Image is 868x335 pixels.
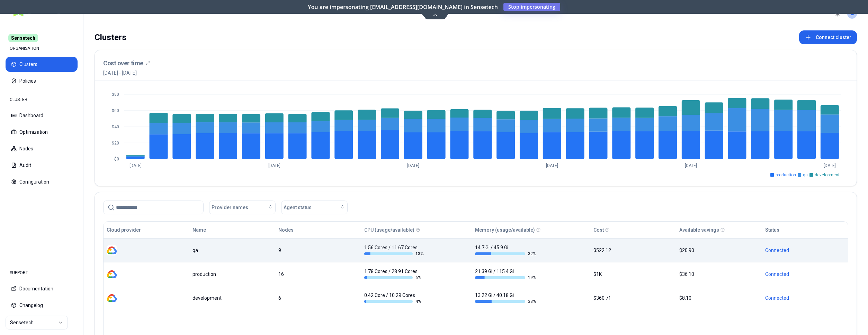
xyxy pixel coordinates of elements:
[799,30,857,44] button: Connect cluster
[278,271,358,278] div: 16
[107,245,117,255] img: gcp
[112,108,119,113] tspan: $60
[193,223,206,237] button: Name
[546,163,558,168] tspan: [DATE]
[593,295,673,301] div: $360.71
[6,41,78,55] div: ORGANISATION
[6,266,78,280] div: SUPPORT
[107,223,141,237] button: Cloud provider
[765,226,779,233] div: Status
[475,251,536,257] div: 32 %
[103,58,143,68] h3: Cost over time
[278,223,294,237] button: Nodes
[6,124,78,140] button: Optimization
[278,247,358,254] div: 9
[765,271,845,278] div: Connected
[6,158,78,173] button: Audit
[6,73,78,89] button: Policies
[193,247,272,254] div: qa
[679,271,759,278] div: $36.10
[114,157,119,161] tspan: $0
[803,172,808,178] span: qa
[107,293,117,303] img: gcp
[593,223,604,237] button: Cost
[765,295,845,301] div: Connected
[824,163,836,168] tspan: [DATE]
[475,268,536,280] div: 21.39 Gi / 115.4 Gi
[364,275,425,280] div: 6 %
[679,247,759,254] div: $20.90
[679,223,719,237] button: Available savings
[281,201,348,214] button: Agent status
[593,271,673,278] div: $1K
[364,292,425,304] div: 0.42 Core / 10.29 Cores
[209,201,276,214] button: Provider names
[284,204,312,211] span: Agent status
[103,69,150,76] span: [DATE] - [DATE]
[112,124,119,129] tspan: $40
[364,223,414,237] button: CPU (usage/available)
[679,295,759,301] div: $8.10
[6,57,78,72] button: Clusters
[6,174,78,189] button: Configuration
[475,275,536,280] div: 19 %
[593,247,673,254] div: $522.12
[112,141,119,146] tspan: $20
[364,299,425,304] div: 4 %
[6,141,78,156] button: Nodes
[364,251,425,257] div: 13 %
[364,268,425,280] div: 1.78 Cores / 28.91 Cores
[278,295,358,301] div: 6
[765,247,845,254] div: Connected
[475,223,535,237] button: Memory (usage/available)
[475,292,536,304] div: 13.22 Gi / 40.18 Gi
[107,269,117,279] img: gcp
[8,34,38,42] span: Sensetech
[193,271,272,278] div: production
[6,93,78,106] div: CLUSTER
[6,281,78,296] button: Documentation
[6,108,78,123] button: Dashboard
[112,92,119,97] tspan: $80
[6,298,78,313] button: Changelog
[212,204,248,211] span: Provider names
[268,163,280,168] tspan: [DATE]
[364,244,425,257] div: 1.56 Cores / 11.67 Cores
[776,172,796,178] span: production
[95,30,126,44] div: Clusters
[475,244,536,257] div: 14.7 Gi / 45.9 Gi
[129,163,142,168] tspan: [DATE]
[193,295,272,301] div: development
[407,163,419,168] tspan: [DATE]
[685,163,697,168] tspan: [DATE]
[815,172,840,178] span: development
[475,299,536,304] div: 33 %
